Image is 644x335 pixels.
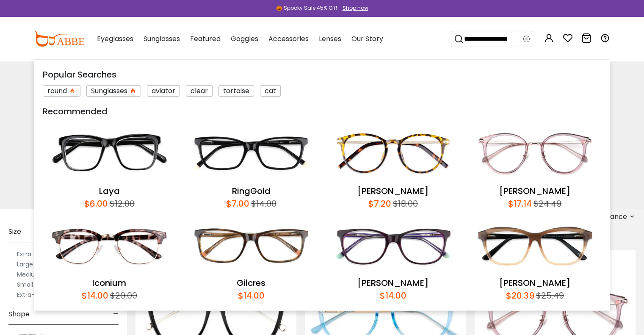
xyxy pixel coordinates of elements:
img: RingGold [185,122,318,185]
div: $18.00 [391,197,418,210]
span: Eyeglasses [97,34,133,44]
span: Lenses [319,34,341,44]
span: Accessories [268,34,309,44]
label: Large (133-140mm) [17,259,75,269]
span: Size [8,221,21,242]
a: [PERSON_NAME] [357,185,428,197]
a: Shop now [338,4,368,11]
img: Iconium [43,214,176,277]
a: [PERSON_NAME] [357,277,428,289]
span: Goggles [231,34,258,44]
div: $14.00 [82,289,108,302]
div: $14.00 [380,289,406,302]
div: $20.00 [108,289,137,302]
img: Hibbard [326,214,460,277]
div: clear [186,85,213,97]
div: cat [260,85,281,97]
div: Popular Searches [43,68,602,81]
div: $24.49 [532,197,561,210]
div: 🎃 Spooky Sale 45% Off! [276,4,337,12]
img: Naomi [468,122,602,185]
div: $14.00 [249,197,276,210]
img: Gilcres [185,214,318,277]
a: [PERSON_NAME] [499,277,570,289]
a: Laya [99,185,120,197]
a: [PERSON_NAME] [499,185,570,197]
div: Recommended [43,105,602,118]
span: Featured [190,34,221,44]
div: $12.00 [108,197,135,210]
div: $25.49 [534,289,564,302]
span: Our Story [351,34,383,44]
div: $17.14 [508,197,532,210]
img: Sonia [468,214,602,277]
img: abbeglasses.com [34,31,84,47]
label: Extra-Large (141+mm) [17,249,83,259]
img: Laya [43,122,176,185]
div: $7.20 [368,197,391,210]
div: $7.00 [226,197,249,210]
div: aviator [147,85,180,97]
div: $14.00 [238,289,265,302]
label: Small (119-125mm) [17,280,72,290]
a: RingGold [232,185,271,197]
span: Shape [8,304,30,324]
div: $20.39 [506,289,534,302]
a: Gilcres [237,277,265,289]
div: $6.00 [84,197,108,210]
div: Shop now [343,4,368,12]
span: Sunglasses [144,34,180,44]
div: round [43,85,80,97]
a: Iconium [92,277,126,289]
div: tortoise [218,85,254,97]
div: Sunglasses [86,85,141,97]
label: Medium (126-132mm) [17,269,82,280]
img: Callie [326,122,460,185]
span: - [113,304,119,324]
label: Extra-Small (100-118mm) [17,290,91,300]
